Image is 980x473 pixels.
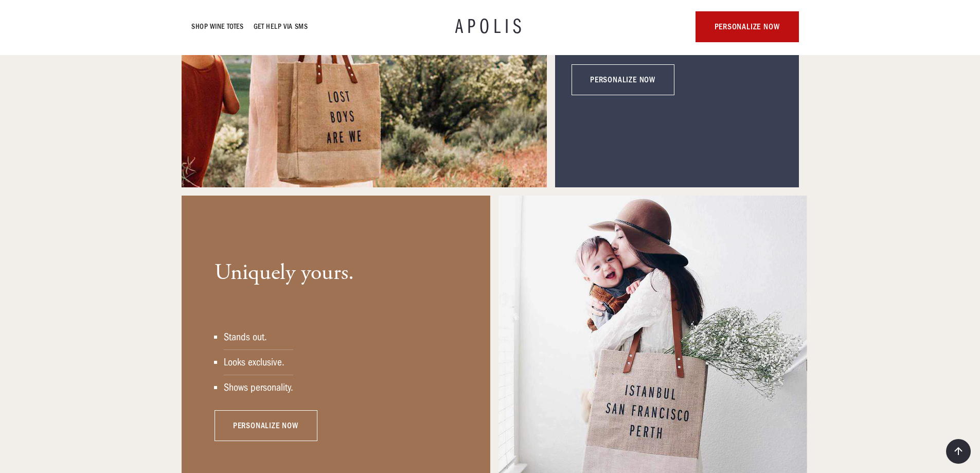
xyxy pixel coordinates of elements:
[215,259,354,287] h3: Uniquely yours.
[254,21,308,33] a: GET HELP VIA SMS
[224,356,293,369] div: Looks exclusive.
[192,21,244,33] a: Shop Wine Totes
[572,64,674,95] a: personalize now
[224,381,293,394] div: Shows personality.
[224,331,293,343] div: Stands out.
[215,410,317,441] a: personalize now
[696,11,798,42] a: personalize now
[455,16,525,37] a: APOLIS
